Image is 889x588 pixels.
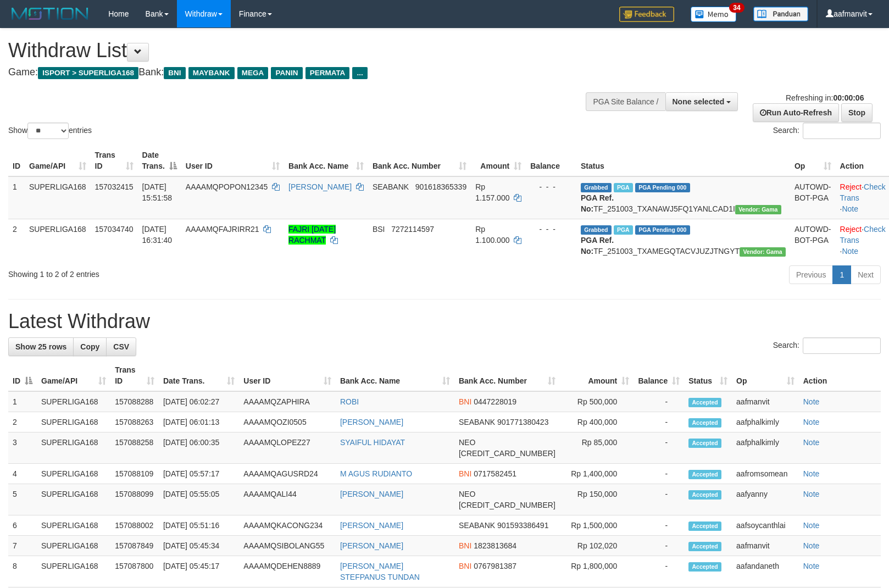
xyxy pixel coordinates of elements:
td: AAAAMQDEHEN8889 [239,556,336,587]
span: Grabbed [581,225,612,235]
td: TF_251003_TXAMEGQTACVJUZJTNGYT [576,219,790,261]
a: [PERSON_NAME] [340,521,403,530]
span: Accepted [688,522,721,531]
td: SUPERLIGA168 [37,515,110,536]
span: [DATE] 16:31:40 [142,225,173,245]
td: Rp 1,800,000 [560,556,634,587]
td: aafyanny [732,484,799,515]
span: Grabbed [581,183,612,192]
td: - [634,484,684,515]
td: - [634,536,684,556]
th: Status [576,145,790,176]
td: SUPERLIGA168 [37,464,110,484]
td: [DATE] 06:01:13 [159,412,239,432]
td: 157088109 [110,464,159,484]
a: CSV [106,337,136,356]
span: Accepted [688,398,721,407]
select: Showentries [27,123,69,139]
a: Note [803,490,820,498]
th: Date Trans.: activate to sort column ascending [159,360,239,391]
a: Note [803,469,820,478]
td: AAAAMQZAPHIRA [239,391,336,412]
th: Balance: activate to sort column ascending [634,360,684,391]
a: [PERSON_NAME] [288,182,352,191]
td: 157088002 [110,515,159,536]
img: Feedback.jpg [619,7,674,22]
th: User ID: activate to sort column ascending [239,360,336,391]
a: Reject [840,225,862,234]
span: Rp 1.157.000 [475,182,509,202]
td: 157087849 [110,536,159,556]
td: AAAAMQALI44 [239,484,336,515]
div: Showing 1 to 2 of 2 entries [8,264,362,280]
span: Marked by aafsengchandara [614,183,633,192]
span: BNI [164,67,185,79]
td: Rp 1,400,000 [560,464,634,484]
th: Action [799,360,881,391]
img: panduan.png [753,7,808,21]
a: [PERSON_NAME] [340,490,403,498]
input: Search: [803,337,881,354]
a: Check Trans [840,225,886,245]
td: aafmanvit [732,536,799,556]
span: Copy [80,342,99,351]
td: AAAAMQLOPEZ27 [239,432,336,464]
td: SUPERLIGA168 [37,432,110,464]
td: 6 [8,515,37,536]
td: 157088099 [110,484,159,515]
span: Copy 0767981387 to clipboard [474,562,516,570]
span: ISPORT > SUPERLIGA168 [38,67,138,79]
td: AAAAMQKACONG234 [239,515,336,536]
td: 5 [8,484,37,515]
a: Note [803,562,820,570]
th: Amount: activate to sort column ascending [471,145,526,176]
a: Show 25 rows [8,337,74,356]
td: 157087800 [110,556,159,587]
a: [PERSON_NAME] [340,541,403,550]
td: AAAAMQSIBOLANG55 [239,536,336,556]
th: Game/API: activate to sort column ascending [37,360,110,391]
th: Bank Acc. Name: activate to sort column ascending [336,360,454,391]
span: PGA Pending [635,183,690,192]
td: AAAAMQAGUSRD24 [239,464,336,484]
span: PANIN [271,67,302,79]
span: 34 [729,3,744,13]
td: Rp 400,000 [560,412,634,432]
th: ID: activate to sort column descending [8,360,37,391]
a: FAJRI [DATE] RACHMAT [288,225,336,245]
span: Copy 901593386491 to clipboard [497,521,548,530]
span: PERMATA [305,67,350,79]
a: Copy [73,337,107,356]
td: [DATE] 05:45:34 [159,536,239,556]
td: [DATE] 05:55:05 [159,484,239,515]
td: 1 [8,176,25,219]
span: Accepted [688,490,721,500]
h1: Latest Withdraw [8,310,881,332]
span: Marked by aafnonsreyleab [614,225,633,235]
span: Refreshing in: [786,93,864,102]
td: 157088288 [110,391,159,412]
a: Stop [841,103,873,122]
label: Search: [773,123,881,139]
th: Status: activate to sort column ascending [684,360,732,391]
td: Rp 85,000 [560,432,634,464]
td: [DATE] 05:57:17 [159,464,239,484]
a: Check Trans [840,182,886,202]
span: BSI [373,225,385,234]
span: NEO [459,490,475,498]
td: AUTOWD-BOT-PGA [790,176,836,219]
div: - - - [530,224,572,235]
span: ... [352,67,367,79]
td: - [634,515,684,536]
a: Note [803,438,820,447]
span: Rp 1.100.000 [475,225,509,245]
td: SUPERLIGA168 [37,536,110,556]
a: 1 [832,265,851,284]
button: None selected [665,92,738,111]
th: Trans ID: activate to sort column ascending [91,145,138,176]
td: 4 [8,464,37,484]
span: Copy 5859459223534313 to clipboard [459,449,555,458]
a: Note [803,397,820,406]
span: MEGA [237,67,269,79]
td: aafmanvit [732,391,799,412]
